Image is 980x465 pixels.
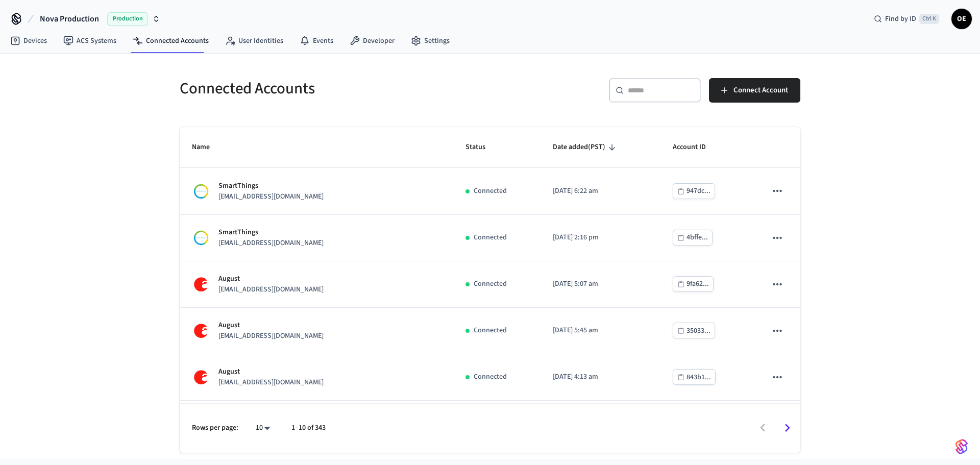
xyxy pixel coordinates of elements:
[673,276,714,292] button: 9fa62...
[474,186,507,197] p: Connected
[709,78,800,103] button: Connect Account
[218,191,324,202] p: [EMAIL_ADDRESS][DOMAIN_NAME]
[192,139,223,155] span: Name
[687,278,709,290] div: 9fa62...
[687,231,708,244] div: 4bffe...
[218,320,324,331] p: August
[866,10,947,28] div: Find by IDCtrl K
[2,32,55,50] a: Devices
[673,369,716,385] button: 843b1...
[217,32,291,50] a: User Identities
[553,372,648,382] p: [DATE] 4:13 am
[218,227,324,238] p: SmartThings
[107,12,148,26] span: Production
[673,183,715,199] button: 947dc...
[192,229,210,247] img: Smartthings Logo, Square
[673,323,715,338] button: 35033...
[192,182,210,201] img: Smartthings Logo, Square
[553,325,648,336] p: [DATE] 5:45 am
[218,284,324,295] p: [EMAIL_ADDRESS][DOMAIN_NAME]
[733,84,788,97] span: Connect Account
[553,139,619,155] span: Date added(PST)
[218,274,324,284] p: August
[291,32,341,50] a: Events
[218,377,324,388] p: [EMAIL_ADDRESS][DOMAIN_NAME]
[192,423,238,433] p: Rows per page:
[40,13,99,25] span: Nova Production
[474,325,507,336] p: Connected
[919,14,939,24] span: Ctrl K
[403,32,458,50] a: Settings
[291,423,326,433] p: 1–10 of 343
[55,32,125,50] a: ACS Systems
[251,421,275,435] div: 10
[125,32,217,50] a: Connected Accounts
[465,139,499,155] span: Status
[885,14,916,24] span: Find by ID
[553,186,648,197] p: [DATE] 6:22 am
[474,279,507,289] p: Connected
[687,371,711,384] div: 843b1...
[218,238,324,249] p: [EMAIL_ADDRESS][DOMAIN_NAME]
[218,331,324,341] p: [EMAIL_ADDRESS][DOMAIN_NAME]
[218,366,324,377] p: August
[553,279,648,289] p: [DATE] 5:07 am
[553,232,648,243] p: [DATE] 2:16 pm
[952,10,971,28] span: OE
[218,181,324,191] p: SmartThings
[341,32,403,50] a: Developer
[192,322,210,340] img: August Logo, Square
[775,416,799,440] button: Go to next page
[673,230,713,246] button: 4bffe...
[474,232,507,243] p: Connected
[192,275,210,293] img: August Logo, Square
[474,372,507,382] p: Connected
[951,9,972,29] button: OE
[687,185,710,198] div: 947dc...
[955,438,968,455] img: SeamLogoGradient.69752ec5.svg
[192,368,210,386] img: August Logo, Square
[180,78,484,99] h5: Connected Accounts
[673,139,719,155] span: Account ID
[687,325,710,337] div: 35033...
